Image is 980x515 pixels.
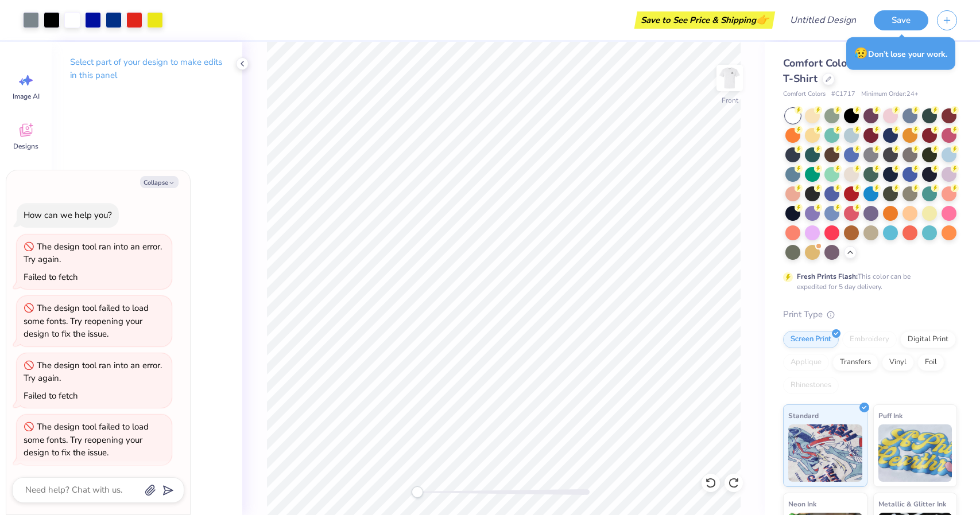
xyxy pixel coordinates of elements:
span: 😥 [854,46,868,61]
div: Print Type [783,308,957,321]
span: Comfort Colors Adult Heavyweight T-Shirt [783,56,954,85]
div: Failed to fetch [24,390,78,401]
div: Vinyl [882,354,914,371]
span: Puff Ink [878,409,902,422]
span: 👉 [756,13,769,26]
img: Standard [788,424,862,482]
span: Metallic & Glitter Ink [878,498,946,510]
p: Select part of your design to make edits in this panel [70,56,224,82]
div: Foil [917,354,944,371]
div: The design tool failed to load some fonts. Try reopening your design to fix the issue. [24,302,149,340]
div: Failed to fetch [24,271,78,283]
img: Front [718,67,741,89]
div: Don’t lose your work. [846,37,955,70]
span: Image AI [13,92,40,101]
div: Accessibility label [412,486,423,498]
button: Collapse [140,176,179,188]
div: The design tool ran into an error. Try again. [24,241,162,266]
span: # C1717 [831,89,855,99]
div: This color can be expedited for 5 day delivery. [797,271,938,292]
div: The design tool failed to load some fonts. Try reopening your design to fix the issue. [24,421,149,458]
div: How can we help you? [24,209,112,221]
div: Embroidery [842,331,897,348]
span: Comfort Colors [783,89,826,99]
img: Puff Ink [878,424,952,482]
span: Minimum Order: 24 + [861,89,919,99]
div: Front [722,95,738,106]
div: Transfers [832,354,878,371]
span: Neon Ink [788,498,816,510]
span: Standard [788,409,819,422]
button: Save [874,10,928,30]
div: The design tool ran into an error. Try again. [24,360,162,384]
div: Screen Print [783,331,839,348]
div: Applique [783,354,829,371]
div: Digital Print [900,331,956,348]
input: Untitled Design [781,9,865,32]
div: Save to See Price & Shipping [637,11,772,29]
strong: Fresh Prints Flash: [797,272,858,281]
div: Rhinestones [783,377,839,394]
span: Designs [13,142,38,151]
